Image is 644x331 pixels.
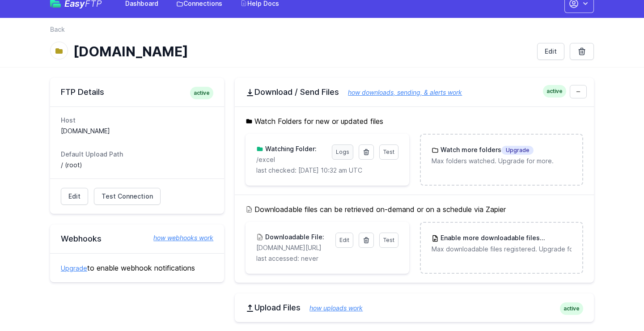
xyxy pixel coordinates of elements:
a: Test Connection [94,188,161,205]
span: Test [383,237,394,243]
a: Test [379,233,398,248]
a: how webhooks work [144,233,213,242]
span: active [560,302,583,315]
a: how uploads work [301,304,363,312]
p: Max folders watched. Upgrade for more. [432,157,572,165]
a: Edit [537,43,564,60]
h2: Webhooks [61,233,213,244]
h2: Upload Files [246,302,583,313]
span: Upgrade [501,146,534,155]
a: Enable more downloadable filesUpgrade Max downloadable files registered. Upgrade for more. [421,223,582,264]
span: active [543,85,566,98]
a: how downloads, sending, & alerts work [339,89,462,96]
a: Edit [335,233,353,248]
dt: Default Upload Path [61,150,213,159]
iframe: Drift Widget Chat Controller [599,286,633,320]
h3: Watch more folders [439,145,534,155]
span: active [190,87,213,99]
nav: Breadcrumb [50,25,594,39]
a: Back [50,25,65,34]
div: to enable webhook notifications [50,253,224,282]
a: Test [379,144,398,160]
h3: Enable more downloadable files [439,233,572,243]
span: Test [383,149,394,155]
a: Edit [61,188,88,205]
h2: Download / Send Files [246,87,583,98]
p: excel [256,155,326,164]
a: Upgrade [61,264,87,272]
a: Logs [332,144,353,160]
h3: Downloadable File: [263,233,324,242]
h1: [DOMAIN_NAME] [73,43,530,59]
h5: Watch Folders for new or updated files [246,116,583,127]
span: Test Connection [102,192,153,201]
dd: / (root) [61,161,213,170]
dt: Host [61,116,213,125]
span: Upgrade [540,234,572,243]
dd: [DOMAIN_NAME] [61,127,213,136]
h2: FTP Details [61,87,213,98]
p: last accessed: never [256,254,398,263]
p: last checked: [DATE] 10:32 am UTC [256,166,398,175]
h5: Downloadable files can be retrieved on-demand or on a schedule via Zapier [246,204,583,215]
a: Watch more foldersUpgrade Max folders watched. Upgrade for more. [421,135,582,176]
p: [DOMAIN_NAME][URL] [256,243,330,252]
p: Max downloadable files registered. Upgrade for more. [432,245,572,254]
h3: Watching Folder: [263,144,317,153]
